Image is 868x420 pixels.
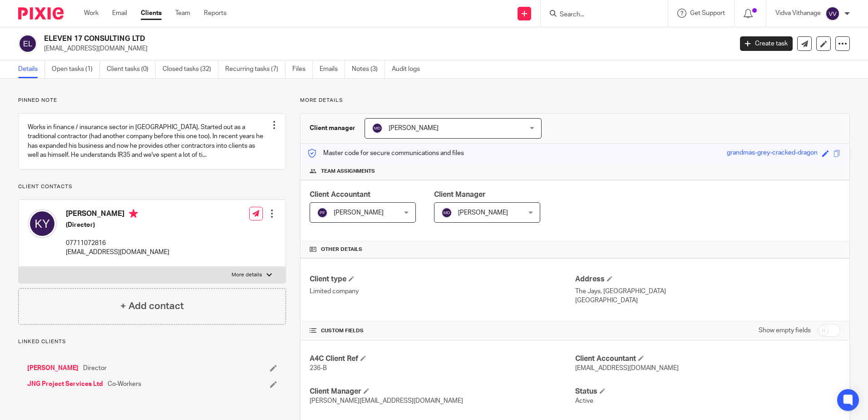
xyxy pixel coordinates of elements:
h4: Client type [310,275,575,284]
span: Team assignments [321,168,375,175]
p: The Jays, [GEOGRAPHIC_DATA] [575,287,840,296]
h4: CUSTOM FIELDS [310,327,575,335]
a: Closed tasks (32) [163,60,218,78]
span: [EMAIL_ADDRESS][DOMAIN_NAME] [575,365,679,371]
a: Notes (3) [352,60,385,78]
h2: ELEVEN 17 CONSULTING LTD [44,34,590,44]
span: [PERSON_NAME] [334,210,384,216]
a: Recurring tasks (7) [225,60,286,78]
a: Files [292,60,313,78]
span: 236-B [310,365,327,371]
a: Clients [141,9,162,18]
span: Active [575,398,593,404]
img: Pixie [18,7,64,20]
h4: Address [575,275,840,284]
p: 07711072816 [66,239,169,248]
label: Show empty fields [759,326,811,335]
p: [EMAIL_ADDRESS][DOMAIN_NAME] [66,248,169,257]
h4: + Add contact [120,299,184,313]
p: Client contacts [18,183,286,190]
img: svg%3E [28,209,57,238]
span: Other details [321,246,362,253]
input: Search [559,11,641,19]
img: svg%3E [317,207,328,218]
img: svg%3E [372,123,383,134]
p: Limited company [310,287,575,296]
img: svg%3E [825,6,840,21]
p: [GEOGRAPHIC_DATA] [575,296,840,305]
p: Linked clients [18,338,286,345]
img: svg%3E [18,34,37,53]
span: Get Support [690,10,725,16]
img: svg%3E [441,207,452,218]
span: Client Accountant [310,191,370,198]
h4: A4C Client Ref [310,354,575,364]
div: grandmas-grey-cracked-dragon [727,148,818,159]
p: Vidva Vithanage [775,9,821,18]
a: Details [18,60,45,78]
a: Work [84,9,99,18]
i: Primary [129,209,138,218]
a: JNG Project Services Ltd [27,380,103,389]
a: Team [175,9,190,18]
p: More details [232,271,262,279]
h5: (Director) [66,220,169,230]
span: Director [83,364,107,373]
a: Client tasks (0) [107,60,156,78]
h4: [PERSON_NAME] [66,209,169,220]
h4: Status [575,387,840,396]
p: [EMAIL_ADDRESS][DOMAIN_NAME] [44,44,726,53]
a: Create task [740,36,793,51]
a: Audit logs [392,60,427,78]
h4: Client Manager [310,387,575,396]
a: Emails [320,60,345,78]
span: [PERSON_NAME][EMAIL_ADDRESS][DOMAIN_NAME] [310,398,463,404]
a: Email [112,9,127,18]
h3: Client manager [310,124,355,133]
p: Master code for secure communications and files [307,149,464,158]
a: Reports [204,9,227,18]
h4: Client Accountant [575,354,840,364]
span: [PERSON_NAME] [389,125,439,131]
p: Pinned note [18,97,286,104]
span: Client Manager [434,191,486,198]
span: [PERSON_NAME] [458,210,508,216]
span: Co-Workers [108,380,141,389]
a: [PERSON_NAME] [27,364,79,373]
a: Open tasks (1) [52,60,100,78]
p: More details [300,97,850,104]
